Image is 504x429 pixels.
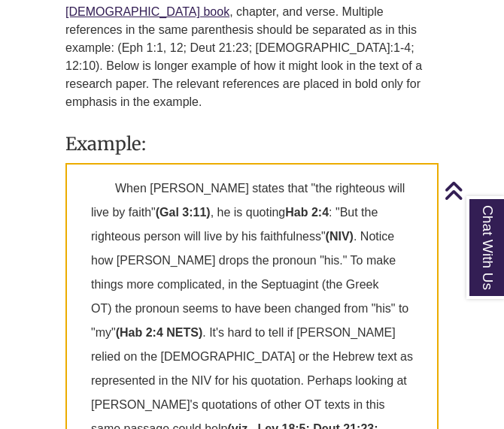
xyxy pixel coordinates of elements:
strong: Hab 2:4 [285,206,329,219]
a: Back to Top [444,180,500,201]
strong: (NIV) [326,230,354,243]
h3: Example: [65,132,439,156]
strong: (Hab 2:4 NETS) [116,326,203,339]
strong: (Gal 3:11) [156,206,211,219]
